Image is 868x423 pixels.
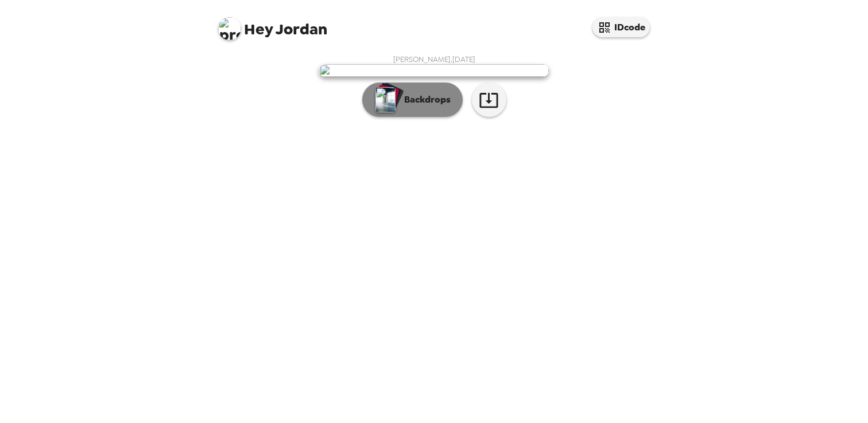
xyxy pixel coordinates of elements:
[592,17,650,37] button: IDcode
[319,64,549,77] img: user
[362,83,463,117] button: Backdrops
[218,17,241,40] img: profile pic
[244,19,273,40] span: Hey
[398,93,451,107] p: Backdrops
[393,54,475,64] span: [PERSON_NAME] , [DATE]
[218,11,327,37] span: Jordan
